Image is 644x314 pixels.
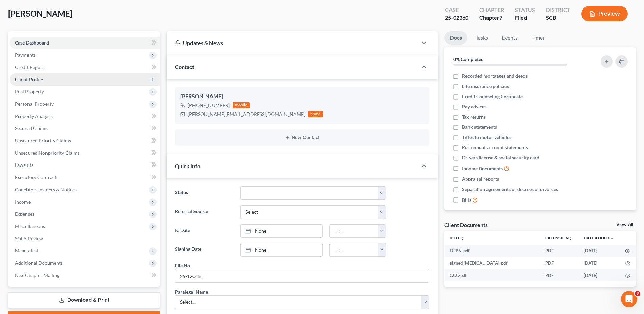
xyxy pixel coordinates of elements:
[175,64,194,70] span: Contact
[444,257,540,269] td: signed [MEDICAL_DATA]-pdf
[462,134,511,141] span: Titles to motor vehicles
[15,235,43,241] span: SOFA Review
[462,154,539,161] span: Drivers license & social security card
[15,125,48,131] span: Secured Claims
[462,103,486,110] span: Pay advices
[8,8,72,18] span: [PERSON_NAME]
[540,245,578,257] td: PDF
[515,14,535,22] div: Filed
[545,235,573,240] a: Extensionunfold_more
[188,111,305,118] div: [PERSON_NAME][EMAIL_ADDRESS][DOMAIN_NAME]
[479,14,504,22] div: Chapter
[445,6,468,14] div: Case
[241,243,322,256] a: None
[10,61,160,73] a: Credit Report
[540,257,578,269] td: PDF
[241,225,322,238] a: None
[515,6,535,14] div: Status
[462,114,486,120] span: Tax returns
[546,6,570,14] div: District
[188,102,230,109] div: [PHONE_NUMBER]
[462,197,471,204] span: Bills
[462,73,528,80] span: Recorded mortgages and deeds
[479,6,504,14] div: Chapter
[462,176,499,182] span: Appraisal reports
[496,31,523,45] a: Events
[462,144,528,151] span: Retirement account statements
[171,205,237,219] label: Referral Source
[233,102,250,108] div: mobile
[526,31,550,45] a: Timer
[578,269,620,281] td: [DATE]
[10,135,160,147] a: Unsecured Priority Claims
[10,122,160,135] a: Secured Claims
[450,235,464,240] a: Titleunfold_more
[444,31,467,45] a: Docs
[462,165,503,172] span: Income Documents
[15,89,44,94] span: Real Property
[445,14,468,22] div: 25-02360
[462,186,558,193] span: Separation agreements or decrees of divorces
[10,171,160,184] a: Executory Contracts
[15,150,80,156] span: Unsecured Nonpriority Claims
[10,37,160,49] a: Case Dashboard
[15,76,43,82] span: Client Profile
[462,83,509,90] span: Life insurance policies
[10,159,160,171] a: Lawsuits
[584,235,614,240] a: Date Added expand_more
[470,31,494,45] a: Tasks
[10,110,160,122] a: Property Analysis
[581,6,628,21] button: Preview
[10,269,160,281] a: NextChapter Mailing
[15,248,38,254] span: Means Test
[610,236,614,240] i: expand_more
[15,162,33,168] span: Lawsuits
[453,56,484,62] strong: 0% Completed
[15,101,54,107] span: Personal Property
[462,93,523,100] span: Credit Counseling Certificate
[578,245,620,257] td: [DATE]
[180,92,424,101] div: [PERSON_NAME]
[15,52,36,58] span: Payments
[175,163,200,169] span: Quick Info
[499,14,502,21] span: 7
[15,138,71,143] span: Unsecured Priority Claims
[15,174,58,180] span: Executory Contracts
[10,147,160,159] a: Unsecured Nonpriority Claims
[330,243,378,256] input: -- : --
[171,186,237,200] label: Status
[15,199,31,205] span: Income
[540,269,578,281] td: PDF
[635,291,640,296] span: 3
[330,225,378,238] input: -- : --
[621,291,637,307] iframe: Intercom live chat
[171,243,237,257] label: Signing Date
[175,262,191,269] div: File No.
[460,236,464,240] i: unfold_more
[15,64,44,70] span: Credit Report
[15,272,59,278] span: NextChapter Mailing
[444,221,488,228] div: Client Documents
[15,211,34,217] span: Expenses
[578,257,620,269] td: [DATE]
[308,111,323,117] div: home
[462,124,497,130] span: Bank statements
[180,135,424,140] button: New Contact
[15,223,45,229] span: Miscellaneous
[546,14,570,22] div: SCB
[616,222,633,227] a: View All
[15,113,53,119] span: Property Analysis
[8,292,160,308] a: Download & Print
[175,39,409,47] div: Updates & News
[15,40,49,46] span: Case Dashboard
[569,236,573,240] i: unfold_more
[15,260,63,266] span: Additional Documents
[15,187,77,192] span: Codebtors Insiders & Notices
[10,232,160,245] a: SOFA Review
[171,224,237,238] label: IC Date
[444,269,540,281] td: CCC-pdf
[444,245,540,257] td: DEBN-pdf
[175,288,208,295] div: Paralegal Name
[175,269,429,282] input: --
